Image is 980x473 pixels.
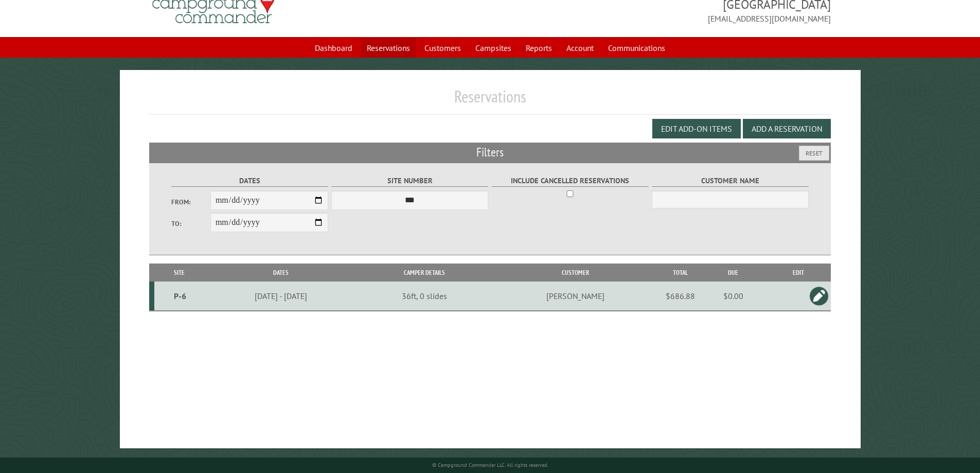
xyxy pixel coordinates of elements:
[171,197,210,207] label: From:
[799,146,829,161] button: Reset
[743,119,831,138] button: Add a Reservation
[432,462,548,468] small: © Campground Commander LLC. All rights reserved.
[765,264,831,282] th: Edit
[331,175,488,187] label: Site Number
[154,264,204,282] th: Site
[701,264,765,282] th: Due
[652,119,741,138] button: Edit Add-on Items
[418,38,467,58] a: Customers
[149,143,831,162] h2: Filters
[149,86,831,115] h1: Reservations
[171,175,328,187] label: Dates
[158,291,203,301] div: P-6
[491,282,660,311] td: [PERSON_NAME]
[660,264,701,282] th: Total
[309,38,359,58] a: Dashboard
[701,282,765,311] td: $0.00
[361,38,416,58] a: Reservations
[660,282,701,311] td: $686.88
[652,175,809,187] label: Customer Name
[469,38,518,58] a: Campsites
[520,38,558,58] a: Reports
[171,219,210,229] label: To:
[492,175,649,187] label: Include Cancelled Reservations
[560,38,600,58] a: Account
[358,264,491,282] th: Camper Details
[602,38,671,58] a: Communications
[358,282,491,311] td: 36ft, 0 slides
[206,291,356,301] div: [DATE] - [DATE]
[491,264,660,282] th: Customer
[204,264,357,282] th: Dates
